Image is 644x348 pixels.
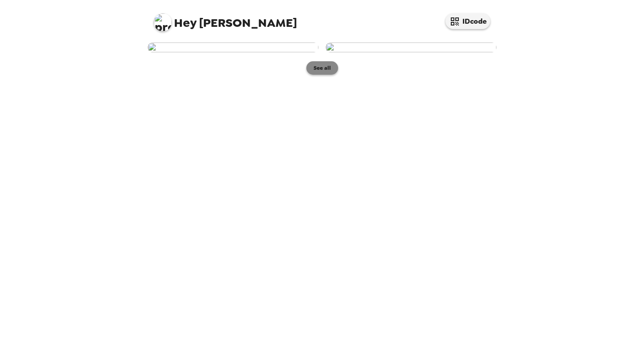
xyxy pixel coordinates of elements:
button: IDcode [445,13,490,29]
img: profile pic [154,13,172,31]
img: user-279837 [326,42,496,52]
img: user-279844 [148,42,318,52]
button: See all [306,61,338,75]
span: [PERSON_NAME] [154,9,297,29]
span: Hey [174,15,196,31]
